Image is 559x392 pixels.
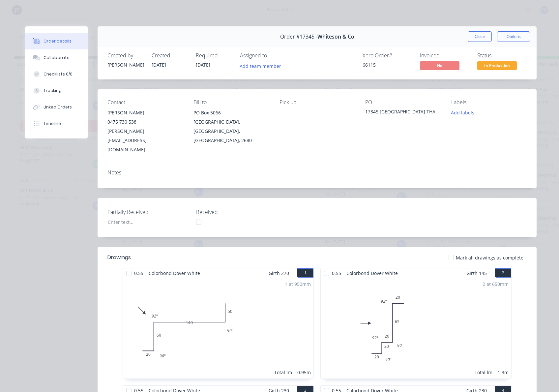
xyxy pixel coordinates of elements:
button: Timeline [25,115,88,132]
span: Order #17345 - [280,34,317,40]
div: PO Box 5066 [193,108,269,117]
span: Colorbond Dover White [146,268,203,278]
span: Whiteson & Co [317,34,354,40]
div: [PERSON_NAME] [107,108,183,117]
div: 0475 730 538 [107,117,183,127]
div: PO [365,99,441,106]
div: Xero Order # [363,52,412,59]
span: Colorbond Dover White [344,268,400,278]
div: Order details [44,38,72,44]
button: Add team member [240,61,285,70]
div: Collaborate [44,55,70,61]
span: Girth 145 [466,268,487,278]
div: 0.95m [297,369,311,376]
div: 1.3m [498,369,509,376]
button: Options [497,31,530,42]
div: Drawings [107,254,131,261]
span: Girth 270 [269,268,289,278]
span: Mark all drawings as complete [456,254,523,261]
button: In Production [477,61,517,71]
span: In Production [477,61,517,70]
div: Created [152,52,188,59]
div: Created by [107,52,144,59]
button: Add team member [236,61,285,70]
div: Total lm [475,369,492,376]
div: Invoiced [420,52,469,59]
div: Timeline [44,121,61,127]
button: 1 [297,268,313,278]
span: [DATE] [152,62,166,68]
div: Tracking [44,88,62,94]
button: Order details [25,33,88,49]
button: Linked Orders [25,99,88,115]
button: Checklists 0/0 [25,66,88,82]
button: Close [468,31,492,42]
button: Collaborate [25,49,88,66]
span: [DATE] [196,62,210,68]
div: Assigned to [240,52,306,59]
div: Required [196,52,232,59]
div: [PERSON_NAME]0475 730 538[PERSON_NAME][EMAIL_ADDRESS][DOMAIN_NAME] [107,108,183,154]
div: 2 at 650mm [483,281,509,287]
div: Labels [451,99,527,106]
div: [GEOGRAPHIC_DATA], [GEOGRAPHIC_DATA], [GEOGRAPHIC_DATA], 2680 [193,117,269,145]
button: 2 [495,268,511,278]
div: Notes [107,169,527,176]
div: Contact [107,99,183,106]
div: Status [477,52,527,59]
div: Pick up [279,99,355,106]
div: 17345 [GEOGRAPHIC_DATA] THA [365,108,441,117]
div: [PERSON_NAME] [107,61,144,68]
button: Tracking [25,82,88,99]
div: Total lm [274,369,292,376]
div: PO Box 5066[GEOGRAPHIC_DATA], [GEOGRAPHIC_DATA], [GEOGRAPHIC_DATA], 2680 [193,108,269,145]
div: 1 at 950mm [285,281,311,287]
label: Partially Received [107,208,190,216]
div: Checklists 0/0 [44,71,73,77]
div: 66115 [363,61,412,68]
div: Linked Orders [44,104,72,110]
span: 0.55 [329,268,344,278]
div: 0202020652092º90º92º90º2 at 650mmTotal lm1.3m [321,278,511,378]
div: [PERSON_NAME][EMAIL_ADDRESS][DOMAIN_NAME] [107,127,183,154]
label: Received [196,208,279,216]
div: 020601405092º90º90º1 at 950mmTotal lm0.95m [123,278,313,378]
div: Bill to [193,99,269,106]
span: No [420,61,459,70]
button: Add labels [448,108,478,117]
span: 0.55 [132,268,146,278]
